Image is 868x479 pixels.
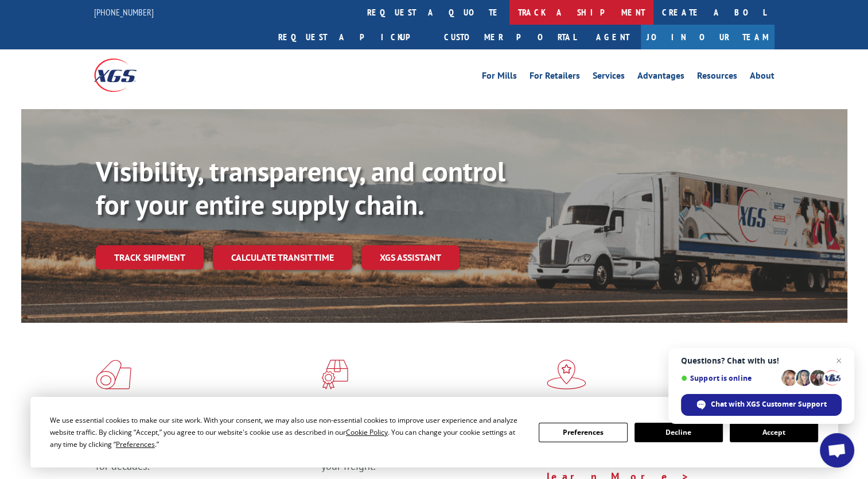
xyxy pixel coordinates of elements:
span: Cookie Policy [346,427,388,437]
button: Accept [730,423,818,442]
a: Customer Portal [435,25,585,49]
a: Request a pickup [270,25,435,49]
span: Chat with XGS Customer Support [711,399,827,410]
span: Questions? Chat with us! [681,356,842,365]
img: xgs-icon-focused-on-flooring-red [321,360,348,389]
span: Preferences [116,439,155,449]
a: Advantages [637,71,684,84]
span: Close chat [832,354,846,368]
a: For Retailers [530,71,580,84]
a: About [750,71,774,84]
div: Chat with XGS Customer Support [681,394,842,416]
a: Resources [697,71,737,84]
a: Join Our Team [641,25,774,49]
span: Support is online [681,374,777,383]
a: Services [593,71,625,84]
a: Calculate transit time [213,245,352,270]
img: xgs-icon-flagship-distribution-model-red [547,360,586,389]
a: For Mills [482,71,517,84]
a: [PHONE_NUMBER] [94,6,154,18]
a: XGS ASSISTANT [361,245,460,270]
span: As an industry carrier of choice, XGS has brought innovation and dedication to flooring logistics... [96,432,312,473]
div: We use essential cookies to make our site work. With your consent, we may also use non-essential ... [50,414,525,450]
img: xgs-icon-total-supply-chain-intelligence-red [96,360,131,389]
button: Decline [635,423,723,442]
div: Cookie Consent Prompt [30,397,838,468]
a: Agent [585,25,641,49]
a: Track shipment [96,245,204,269]
div: Open chat [820,433,854,468]
b: Visibility, transparency, and control for your entire supply chain. [96,153,505,222]
button: Preferences [539,423,627,442]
